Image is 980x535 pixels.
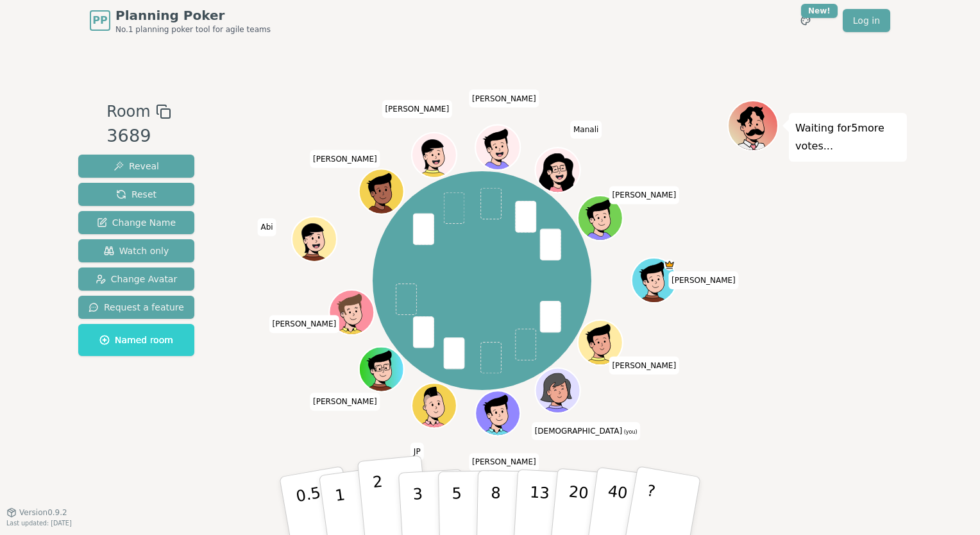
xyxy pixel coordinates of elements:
span: Click to change your name [310,150,380,168]
span: Request a feature [89,301,184,314]
span: Reset [116,188,156,201]
span: Click to change your name [532,422,641,440]
span: No.1 planning poker tool for agile teams [115,24,271,35]
span: Planning Poker [115,6,271,24]
button: Request a feature [78,296,194,319]
span: Click to change your name [609,187,679,205]
span: Click to change your name [469,454,539,471]
button: Version0.9.2 [6,507,67,518]
a: Log in [843,9,890,32]
span: Click to change your name [469,90,539,108]
button: Named room [78,324,194,356]
span: (you) [622,429,638,435]
div: New! [801,4,838,18]
button: Watch only [78,239,194,262]
span: Last updated: [DATE] [6,520,72,527]
button: New! [794,9,817,32]
div: 3689 [106,123,171,149]
span: Click to change your name [668,271,739,289]
a: PPPlanning PokerNo.1 planning poker tool for agile teams [90,6,271,35]
span: Click to change your name [410,443,424,461]
span: Dan is the host [664,260,676,271]
span: Click to change your name [257,219,276,237]
button: Click to change your avatar [537,369,579,412]
p: Waiting for 5 more votes... [795,119,900,155]
span: Version 0.9.2 [19,507,67,518]
span: Change Avatar [96,273,178,285]
button: Reset [78,183,194,206]
span: Click to change your name [609,357,679,375]
span: Click to change your name [382,100,452,118]
button: Reveal [78,155,194,178]
button: Change Avatar [78,267,194,291]
span: Watch only [104,244,169,257]
span: Click to change your name [269,316,339,334]
button: Change Name [78,211,194,234]
span: Named room [99,334,173,346]
span: Click to change your name [570,121,602,139]
span: Room [106,100,150,123]
span: Click to change your name [310,393,380,411]
span: Change Name [97,216,176,229]
span: Reveal [114,160,159,173]
span: PP [92,13,107,28]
